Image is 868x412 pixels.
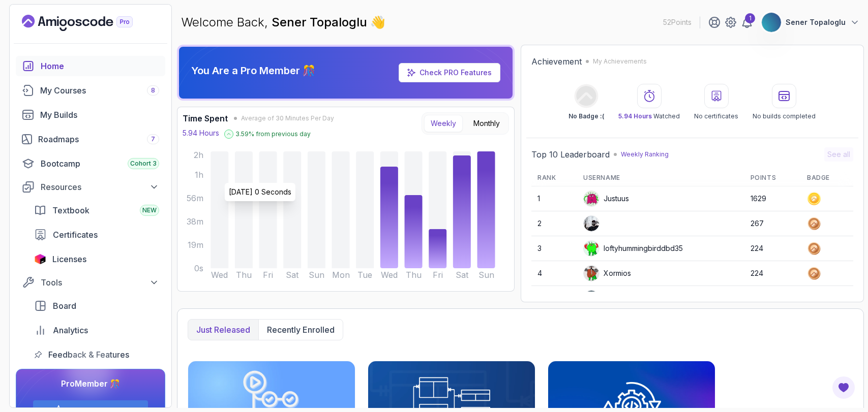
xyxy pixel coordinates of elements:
[433,270,443,280] tspan: Fri
[236,270,252,280] tspan: Thu
[456,270,469,280] tspan: Sat
[28,225,165,245] a: certificates
[151,86,155,94] span: 8
[801,170,853,186] th: Badge
[196,324,250,336] p: Just released
[181,14,385,30] p: Welcome Back,
[195,170,203,180] tspan: 1h
[467,115,506,132] button: Monthly
[41,60,159,72] div: Home
[53,229,98,241] span: Certificates
[235,130,311,138] p: 3.59 % from previous day
[744,236,801,261] td: 224
[478,270,494,280] tspan: Sun
[753,112,816,120] p: No builds completed
[16,178,165,196] button: Resources
[309,270,324,280] tspan: Sun
[593,57,647,66] p: My Achievements
[744,286,801,311] td: 214
[583,191,629,207] div: Justuus
[531,55,582,68] h2: Achievement
[28,320,165,340] a: analytics
[744,211,801,236] td: 267
[183,112,228,124] h3: Time Spent
[22,15,156,31] a: Landing page
[28,296,165,316] a: board
[40,84,159,97] div: My Courses
[531,236,577,261] td: 3
[370,14,386,31] span: 👋
[194,264,203,273] tspan: 0s
[744,170,801,186] th: Points
[183,128,219,138] p: 5.94 Hours
[744,261,801,286] td: 224
[357,270,372,280] tspan: Tue
[420,68,492,77] a: Check PRO Features
[191,64,315,78] p: You Are a Pro Member 🎊
[744,186,801,211] td: 1629
[41,181,159,193] div: Resources
[286,270,299,280] tspan: Sat
[584,241,599,256] img: default monster avatar
[531,286,577,311] td: 5
[786,17,846,27] p: Sener Topaloglu
[211,270,228,280] tspan: Wed
[577,170,744,186] th: Username
[531,211,577,236] td: 2
[618,112,652,120] span: 5.94 Hours
[16,273,165,292] button: Tools
[584,291,599,306] img: user profile image
[531,148,610,161] h2: Top 10 Leaderboard
[584,191,599,206] img: default monster avatar
[267,324,335,336] p: Recently enrolled
[663,17,692,27] p: 52 Points
[16,129,165,149] a: roadmaps
[621,150,669,159] p: Weekly Ranking
[761,12,860,33] button: user profile imageSener Topaloglu
[258,320,343,340] button: Recently enrolled
[381,270,398,280] tspan: Wed
[48,348,129,361] span: Feedback & Features
[531,170,577,186] th: Rank
[34,254,46,264] img: jetbrains icon
[745,13,755,23] div: 1
[618,112,680,120] p: Watched
[332,270,350,280] tspan: Mon
[584,266,599,281] img: default monster avatar
[41,157,159,170] div: Bootcamp
[52,204,89,216] span: Textbook
[584,216,599,231] img: user profile image
[188,240,203,250] tspan: 19m
[151,135,155,143] span: 7
[263,270,273,280] tspan: Fri
[241,114,334,122] span: Average of 30 Minutes Per Day
[16,80,165,101] a: courses
[41,276,159,289] div: Tools
[130,160,157,168] span: Cohort 3
[40,109,159,121] div: My Builds
[187,194,203,203] tspan: 56m
[531,261,577,286] td: 4
[52,253,86,265] span: Licenses
[187,217,203,227] tspan: 38m
[53,324,88,336] span: Analytics
[272,15,370,29] span: Sener Topaloglu
[16,56,165,76] a: home
[831,375,856,400] button: Open Feedback Button
[28,249,165,269] a: licenses
[28,344,165,365] a: feedback
[583,290,655,306] div: silentjackalcf1a1
[424,115,463,132] button: Weekly
[28,200,165,220] a: textbook
[16,105,165,125] a: builds
[406,270,422,280] tspan: Thu
[824,147,853,162] button: See all
[583,240,683,257] div: loftyhummingbirddbd35
[53,300,76,312] span: Board
[741,16,753,28] a: 1
[568,112,604,120] p: No Badge :(
[194,150,203,160] tspan: 2h
[38,133,159,145] div: Roadmaps
[694,112,738,120] p: No certificates
[142,206,157,214] span: NEW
